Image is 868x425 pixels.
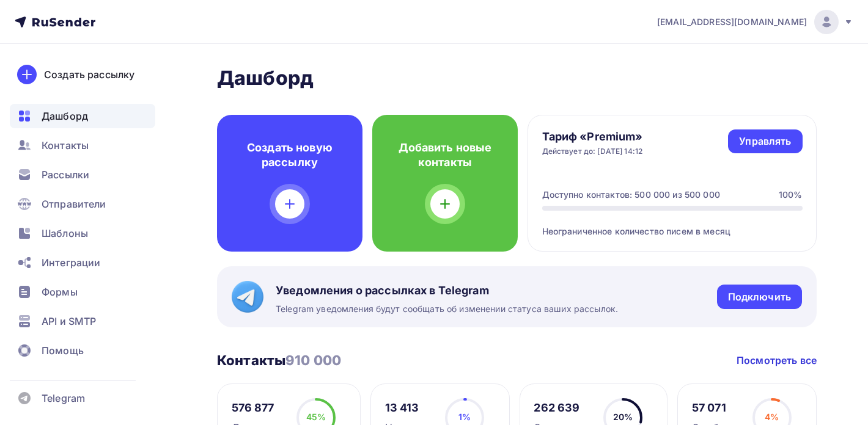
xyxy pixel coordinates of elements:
a: Рассылки [10,162,155,187]
div: 57 071 [692,401,731,415]
div: 100% [779,189,803,201]
div: Создать рассылку [44,67,134,82]
span: 20% [613,412,633,422]
span: Помощь [42,343,84,358]
div: Доступно контактов: 500 000 из 500 000 [542,189,720,201]
span: Шаблоны [42,226,88,241]
h2: Дашборд [217,66,817,90]
span: Отправители [42,197,106,211]
div: Управлять [739,134,791,148]
div: 13 413 [385,401,419,415]
a: Шаблоны [10,221,155,245]
span: 1% [458,412,471,422]
span: Интеграции [42,255,100,270]
span: [EMAIL_ADDRESS][DOMAIN_NAME] [657,16,807,28]
div: Действует до: [DATE] 14:12 [542,147,643,156]
span: Уведомления о рассылках в Telegram [276,283,618,298]
span: Рассылки [42,167,89,182]
a: Формы [10,280,155,304]
a: Дашборд [10,104,155,128]
a: Контакты [10,133,155,158]
div: 576 877 [232,401,285,415]
h4: Создать новую рассылку [237,140,343,170]
span: Дашборд [42,109,88,123]
a: [EMAIL_ADDRESS][DOMAIN_NAME] [657,10,853,34]
span: API и SMTP [42,314,96,329]
span: 910 000 [285,352,341,368]
span: 45% [306,412,326,422]
div: Подключить [728,290,791,304]
span: Контакты [42,138,89,153]
div: 262 639 [534,401,592,415]
span: 4% [765,412,779,422]
a: Отправители [10,192,155,216]
span: Telegram [42,391,85,405]
div: Неограниченное количество писем в месяц [542,211,803,238]
span: Telegram уведомления будут сообщать об изменении статуса ваших рассылок. [276,303,618,315]
h4: Тариф «Premium» [542,129,643,144]
span: Формы [42,285,78,299]
h3: Контакты [217,352,341,369]
a: Посмотреть все [737,353,817,368]
h4: Добавить новые контакты [392,140,498,170]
